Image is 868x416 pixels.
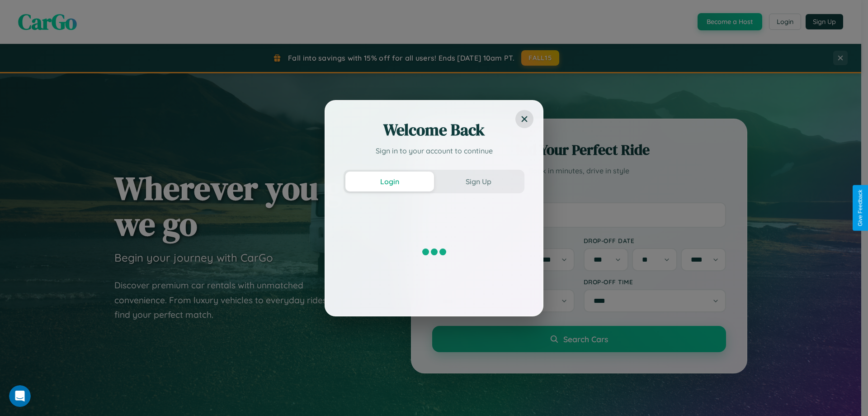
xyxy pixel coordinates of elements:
button: Sign Up [434,172,523,191]
iframe: Intercom live chat [9,385,31,407]
h2: Welcome Back [344,119,524,141]
p: Sign in to your account to continue [344,145,524,156]
div: Give Feedback [857,190,863,226]
button: Login [345,172,434,191]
